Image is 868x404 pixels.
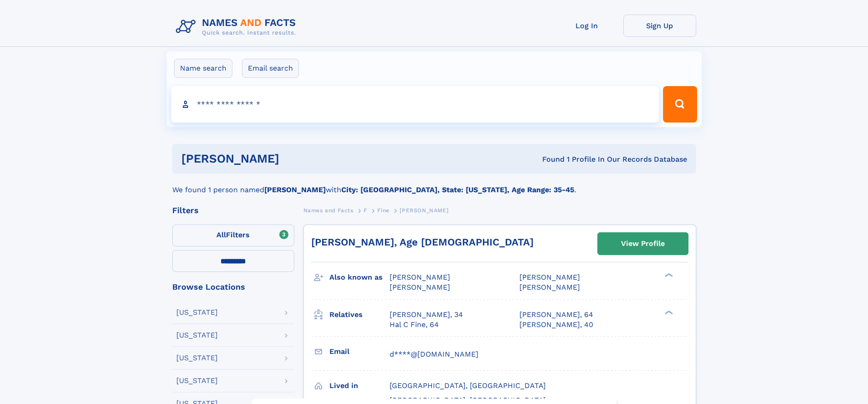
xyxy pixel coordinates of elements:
[621,233,665,254] div: View Profile
[390,283,450,291] span: [PERSON_NAME]
[623,15,696,37] a: Sign Up
[400,207,448,214] span: [PERSON_NAME]
[364,207,367,214] span: F
[663,309,673,315] div: ❯
[172,206,294,215] div: Filters
[519,310,593,320] a: [PERSON_NAME], 64
[242,59,299,78] label: Email search
[171,86,659,123] input: search input
[311,236,534,248] a: [PERSON_NAME], Age [DEMOGRAPHIC_DATA]
[519,320,593,330] a: [PERSON_NAME], 40
[174,59,232,78] label: Name search
[329,378,390,394] h3: Lived in
[172,174,696,195] div: We found 1 person named with .
[176,377,218,384] div: [US_STATE]
[329,307,390,322] h3: Relatives
[176,309,218,316] div: [US_STATE]
[216,230,226,239] span: All
[181,153,411,164] h1: [PERSON_NAME]
[172,225,294,246] label: Filters
[377,207,389,214] span: Fine
[663,272,673,278] div: ❯
[598,233,688,255] a: View Profile
[341,185,574,194] b: City: [GEOGRAPHIC_DATA], State: [US_STATE], Age Range: 35-45
[329,344,390,359] h3: Email
[264,185,326,194] b: [PERSON_NAME]
[411,154,687,164] div: Found 1 Profile In Our Records Database
[172,283,294,291] div: Browse Locations
[303,205,354,216] a: Names and Facts
[390,320,439,330] a: Hal C Fine, 64
[519,283,580,291] span: [PERSON_NAME]
[329,270,390,285] h3: Also known as
[172,15,303,39] img: Logo Names and Facts
[377,205,389,216] a: Fine
[550,15,623,37] a: Log In
[390,381,546,390] span: [GEOGRAPHIC_DATA], [GEOGRAPHIC_DATA]
[176,332,218,339] div: [US_STATE]
[176,354,218,362] div: [US_STATE]
[519,273,580,281] span: [PERSON_NAME]
[364,205,367,216] a: F
[663,86,697,123] button: Search Button
[390,273,450,281] span: [PERSON_NAME]
[390,310,463,320] a: [PERSON_NAME], 34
